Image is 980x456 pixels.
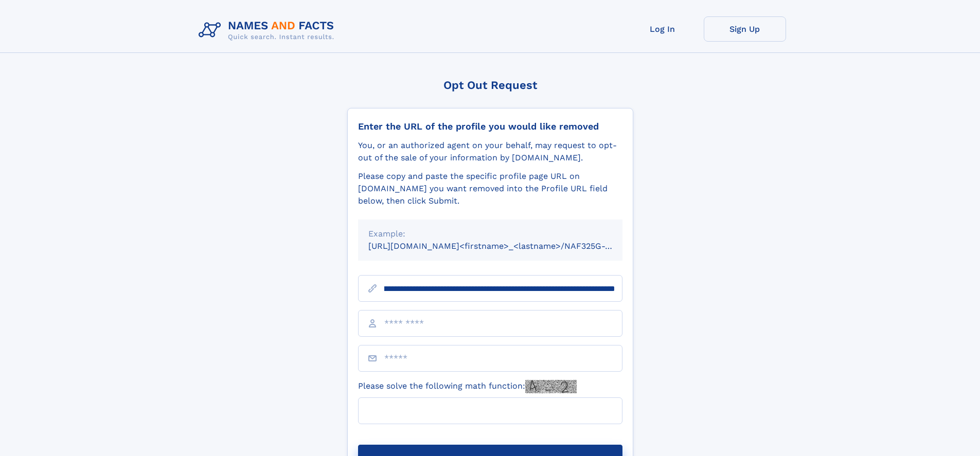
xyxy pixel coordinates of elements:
[621,16,704,42] a: Log In
[358,139,622,164] div: You, or an authorized agent on your behalf, may request to opt-out of the sale of your informatio...
[194,16,343,44] img: Logo Names and Facts
[368,228,612,240] div: Example:
[368,241,642,251] small: [URL][DOMAIN_NAME]<firstname>_<lastname>/NAF325G-xxxxxxxx
[347,79,633,92] div: Opt Out Request
[358,170,622,207] div: Please copy and paste the specific profile page URL on [DOMAIN_NAME] you want removed into the Pr...
[704,16,786,42] a: Sign Up
[358,121,622,132] div: Enter the URL of the profile you would like removed
[358,380,577,393] label: Please solve the following math function:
